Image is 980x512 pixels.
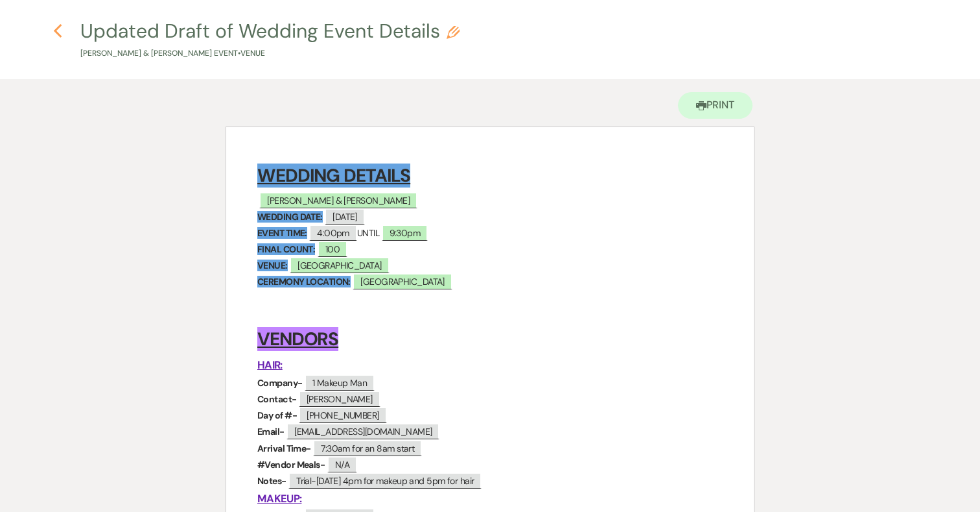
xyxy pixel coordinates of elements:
[257,211,323,223] strong: WEDDING DATE:
[80,47,460,60] p: [PERSON_NAME] & [PERSON_NAME] Event • Venue
[286,423,439,439] span: [EMAIL_ADDRESS][DOMAIN_NAME]
[257,459,325,470] strong: #Vendor Meals-
[257,327,338,351] u: VENDORS
[305,374,375,391] span: 1 Makeup Man
[257,426,285,437] strong: Email-
[325,208,365,225] span: [DATE]
[257,409,297,421] strong: Day of #-
[257,227,307,239] strong: EVENT TIME:
[327,456,357,472] span: N/A
[313,440,422,456] span: 7:30am for an 8am start
[257,475,286,487] strong: Notes-
[318,241,347,257] span: 100
[353,273,452,289] span: [GEOGRAPHIC_DATA]
[257,276,351,287] strong: CEREMONY LOCATION:
[288,472,482,489] span: Trial-[DATE] 4pm for makeup and 5pm for hair
[257,358,283,372] u: HAIR:
[259,192,417,208] span: [PERSON_NAME] & [PERSON_NAME]
[257,260,288,271] strong: VENUE:
[257,393,297,405] strong: Contact-
[257,443,311,454] strong: Arrival Time-
[257,225,723,241] p: UNTIL
[257,492,301,506] u: MAKEUP:
[299,407,386,423] span: [PHONE_NUMBER]
[290,257,389,273] span: [GEOGRAPHIC_DATA]
[309,225,357,241] span: 4:00pm
[382,225,428,241] span: 9:30pm
[80,21,460,60] button: Updated Draft of Wedding Event Details[PERSON_NAME] & [PERSON_NAME] Event•Venue
[678,92,752,119] button: Print
[257,377,303,389] strong: Company-
[257,164,410,188] u: WEDDING DETAILS
[299,391,380,407] span: [PERSON_NAME]
[257,243,315,255] strong: FINAL COUNT:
